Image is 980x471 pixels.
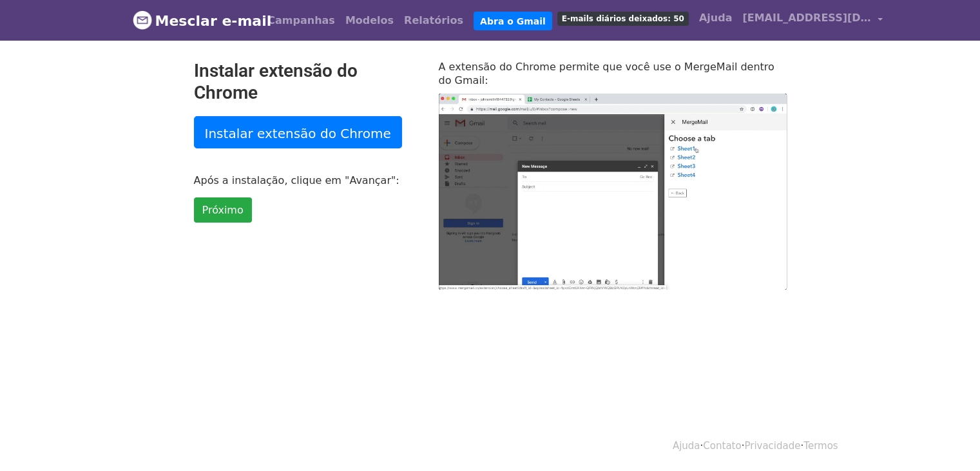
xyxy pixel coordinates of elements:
font: Campanhas [267,14,335,26]
a: Mesclar e-mail [133,7,253,34]
a: [EMAIL_ADDRESS][DOMAIN_NAME] [737,5,888,35]
font: Abra o Gmail [480,15,546,26]
a: Ajuda [694,5,738,31]
font: Instalar extensão do Chrome [205,125,391,141]
a: Ajuda [673,440,700,452]
a: Termos [803,440,838,452]
font: A extensão do Chrome permite que você use o MergeMail dentro do Gmail: [439,61,774,86]
font: E-mails diários deixados: 50 [562,14,684,23]
font: [EMAIL_ADDRESS][DOMAIN_NAME] [742,12,943,24]
font: Após a instalação, clique em "Avançar": [194,174,399,186]
font: Relatórios [404,14,463,26]
a: Contato [703,440,741,452]
font: Instalar extensão do Chrome [194,60,358,103]
a: Abra o Gmail [474,12,552,31]
font: · [800,440,803,452]
iframe: Chat Widget [916,409,980,471]
a: Próximo [194,197,252,223]
font: · [742,440,745,452]
font: Modelos [345,14,394,26]
font: Próximo [202,204,244,216]
font: · [700,440,703,452]
a: Relatórios [399,8,468,34]
div: Widget de chat [916,409,980,471]
a: Campanhas [262,8,340,34]
a: Modelos [340,8,399,34]
a: E-mails diários deixados: 50 [552,5,694,31]
font: Mesclar e-mail [155,13,272,29]
font: Ajuda [699,12,733,24]
a: Privacidade [744,440,800,452]
img: Logotipo do MergeMail [133,10,152,30]
a: Instalar extensão do Chrome [194,116,402,148]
